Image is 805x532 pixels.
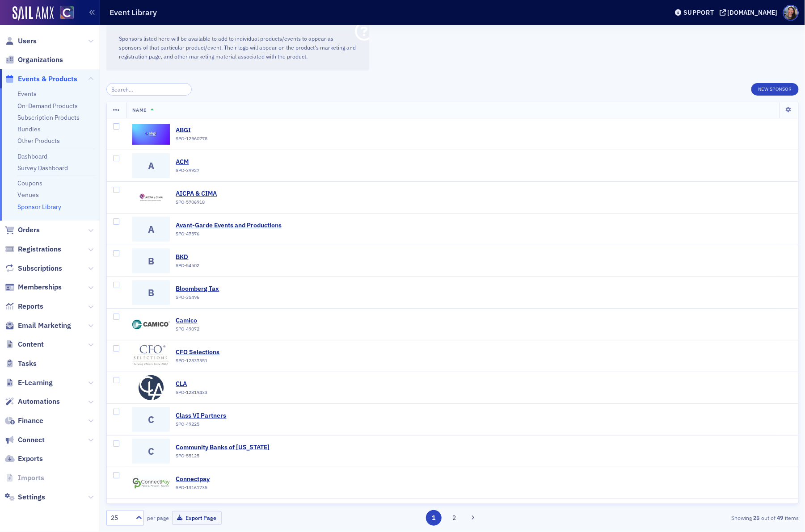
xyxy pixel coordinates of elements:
a: Events & Products [5,74,77,84]
span: C [132,439,170,464]
a: Bloomberg Tax [176,285,219,293]
a: Avant-Garde Events and Productions [176,222,282,230]
span: Settings [18,492,45,502]
button: 2 [446,510,462,526]
span: Organizations [18,55,63,65]
a: Connect [5,435,45,445]
img: SailAMX [60,6,74,20]
span: SPO-12837351 [176,358,208,364]
span: SPO-54502 [176,263,200,268]
a: CFO Selections [176,348,220,356]
div: CLA [176,380,208,388]
img: cla-logo-color-72-dpi-png.png [132,375,170,400]
span: Tasks [18,359,37,369]
span: E-Learning [18,378,53,388]
a: On-Demand Products [17,102,78,110]
button: Export Page [172,511,222,525]
span: SPO-55125 [176,453,200,459]
img: Camico-COCPA-Platinum-Partner.jpeg [132,312,170,337]
a: Imports [5,473,44,483]
div: [DOMAIN_NAME] [728,8,778,17]
span: Automations [18,397,60,406]
a: Reports [5,302,43,311]
a: BKD [176,253,200,261]
a: Orders [5,225,40,235]
a: Survey Dashboard [17,164,68,172]
strong: 25 [752,514,761,522]
span: SPO-12819433 [176,390,208,395]
button: [DOMAIN_NAME] [720,9,781,16]
span: Email Marketing [18,321,71,331]
a: ABGI [176,126,208,134]
button: New Sponsor [751,83,799,96]
label: per page [147,514,169,522]
a: Email Marketing [5,321,71,331]
img: CP-full-logo-72-DPI---low-res.jpg [132,470,170,495]
a: Subscriptions [5,264,62,273]
input: Search… [106,83,192,96]
span: Connect [18,435,45,445]
h1: Event Library [110,7,157,18]
a: Organizations [5,55,63,65]
span: SPO-49225 [176,421,200,427]
a: Class VI Partners [176,412,227,420]
span: Content [18,339,44,349]
a: Connectpay [176,475,210,483]
span: SPO-5706918 [176,199,205,205]
span: SPO-13161735 [176,485,208,490]
span: C [132,407,170,432]
a: Settings [5,492,45,502]
a: AICPA & CIMA [176,190,217,198]
span: SPO-35496 [176,294,200,300]
a: ACM [176,158,200,166]
a: Finance [5,416,43,426]
div: Support [683,8,714,17]
span: Users [18,36,37,46]
a: Tasks [5,359,37,369]
a: Memberships [5,282,62,292]
a: Coupons [17,179,42,187]
a: View Homepage [54,6,74,21]
a: Users [5,36,37,46]
a: Registrations [5,244,61,254]
a: New Sponsor [751,84,799,92]
span: Reports [18,302,43,311]
a: Subscription Products [17,113,80,121]
div: Showing out of items [574,514,799,522]
strong: 49 [775,514,785,522]
img: SailAMX [13,6,54,21]
p: Sponsors listed here will be available to add to individual products/events to appear as sponsors... [119,34,357,61]
a: E-Learning [5,378,53,388]
span: Name [132,107,147,113]
span: SPO-39927 [176,168,200,173]
span: Profile [783,5,799,21]
a: Bundles [17,125,41,133]
a: Community Banks of [US_STATE] [176,444,270,452]
a: Automations [5,397,60,406]
span: A [132,217,170,242]
a: Exports [5,454,43,464]
span: B [132,248,170,273]
span: SPO-47576 [176,231,200,237]
span: Imports [18,473,44,483]
span: Finance [18,416,43,426]
span: Memberships [18,282,62,292]
span: Subscriptions [18,264,62,273]
span: Exports [18,454,43,464]
span: Orders [18,225,40,235]
span: Registrations [18,244,61,254]
a: Events [17,90,37,98]
a: Other Products [17,137,60,145]
div: 25 [111,513,131,523]
button: 1 [426,510,442,526]
span: Events & Products [18,74,77,84]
